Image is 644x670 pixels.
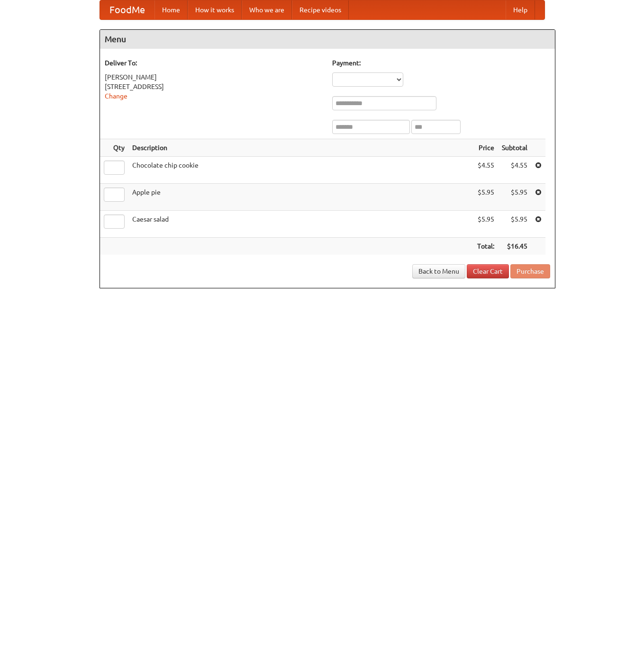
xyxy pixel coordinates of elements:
[498,211,531,238] td: $5.95
[154,0,188,19] a: Home
[128,211,473,238] td: Caesar salad
[100,139,128,157] th: Qty
[473,211,498,238] td: $5.95
[473,238,498,255] th: Total:
[128,157,473,184] td: Chocolate chip cookie
[292,0,349,19] a: Recipe videos
[105,82,323,91] div: [STREET_ADDRESS]
[100,0,154,19] a: FoodMe
[498,157,531,184] td: $4.55
[498,238,531,255] th: $16.45
[498,184,531,211] td: $5.95
[100,30,555,49] h4: Menu
[105,92,127,100] a: Change
[332,58,550,68] h5: Payment:
[510,264,550,278] button: Purchase
[473,157,498,184] td: $4.55
[105,72,323,82] div: [PERSON_NAME]
[498,139,531,157] th: Subtotal
[467,264,509,278] a: Clear Cart
[242,0,292,19] a: Who we are
[473,139,498,157] th: Price
[412,264,465,278] a: Back to Menu
[188,0,242,19] a: How it works
[128,184,473,211] td: Apple pie
[128,139,473,157] th: Description
[473,184,498,211] td: $5.95
[105,58,323,68] h5: Deliver To:
[506,0,535,19] a: Help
